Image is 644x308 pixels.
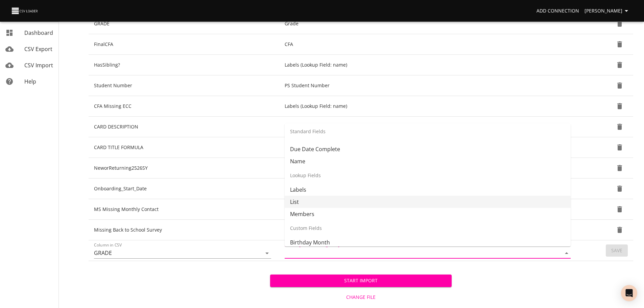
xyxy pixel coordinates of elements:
[89,137,279,158] td: CARD TITLE FORMULA
[279,34,579,55] td: CFA
[262,248,272,258] button: Open
[94,243,122,247] label: Column in CSV
[276,277,446,285] span: Start Import
[89,34,279,55] td: FinalCFA
[585,7,630,15] span: [PERSON_NAME]
[279,199,579,220] td: Labels (Lookup Field: name)
[89,55,279,75] td: HasSibling?
[24,62,53,69] span: CSV Import
[89,75,279,96] td: Student Number
[612,98,628,114] button: Delete
[612,57,628,73] button: Delete
[89,220,279,240] td: Missing Back to School Survey
[89,117,279,137] td: CARD DESCRIPTION
[285,220,571,236] div: Custom Fields
[24,45,52,53] span: CSV Export
[11,6,39,16] img: CSV Loader
[279,96,579,117] td: Labels (Lookup Field: name)
[285,155,571,167] li: Name
[285,143,571,155] li: Due Date Complete
[285,184,571,196] li: Labels
[270,291,452,304] button: Change File
[273,293,449,302] span: Change File
[562,248,571,258] button: Close
[534,5,582,17] a: Add Connection
[612,222,628,238] button: Delete
[279,220,579,240] td: Labels (Lookup Field: name)
[89,96,279,117] td: CFA Missing ECC
[279,75,579,96] td: PS Student Number
[89,158,279,179] td: NeworReturning2526SY
[89,14,279,34] td: GRADE
[612,160,628,176] button: Delete
[285,123,571,140] div: Standard Fields
[285,167,571,184] div: Lookup Fields
[582,5,633,17] button: [PERSON_NAME]
[24,29,53,37] span: Dashboard
[612,119,628,135] button: Delete
[536,7,579,15] span: Add Connection
[279,117,579,137] td: Description
[279,137,579,158] td: Name
[621,285,637,301] div: Open Intercom Messenger
[24,78,36,85] span: Help
[279,158,579,179] td: Labels (Lookup Field: name)
[612,77,628,94] button: Delete
[270,275,452,287] button: Start Import
[285,208,571,220] li: Members
[612,201,628,217] button: Delete
[612,139,628,156] button: Delete
[279,14,579,34] td: Grade
[279,179,579,199] td: Start Date
[279,55,579,75] td: Labels (Lookup Field: name)
[285,196,571,208] li: List
[612,181,628,197] button: Delete
[612,16,628,32] button: Delete
[89,199,279,220] td: MS Missing Monthly Contact
[612,36,628,52] button: Delete
[89,179,279,199] td: Onboarding_Start_Date
[285,236,571,248] li: Birthday Month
